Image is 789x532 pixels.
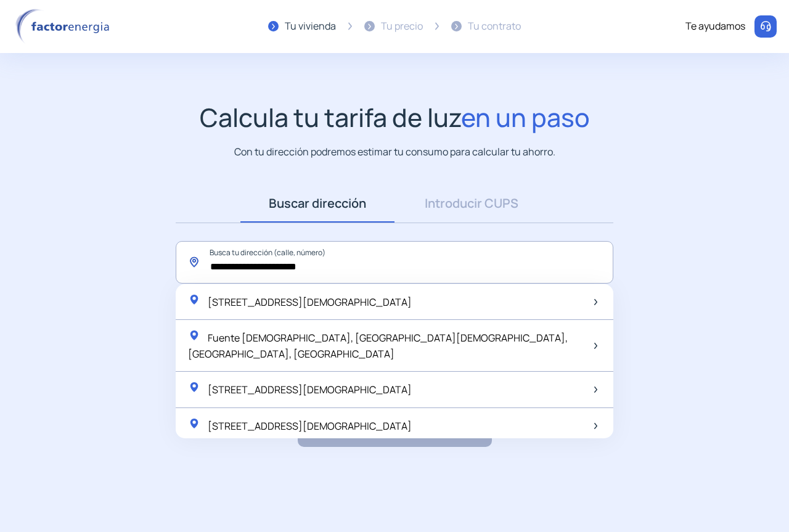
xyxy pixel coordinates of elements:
[759,20,772,33] img: llamar
[394,184,549,223] a: Introducir CUPS
[461,100,590,134] span: en un paso
[200,102,590,133] h1: Calcula tu tarifa de luz
[234,144,555,160] p: Con tu dirección podremos estimar tu consumo para calcular tu ahorro.
[188,331,568,361] span: Fuente [DEMOGRAPHIC_DATA], [GEOGRAPHIC_DATA][DEMOGRAPHIC_DATA], [GEOGRAPHIC_DATA], [GEOGRAPHIC_DATA]
[188,381,200,393] img: location-pin-green.svg
[188,293,200,306] img: location-pin-green.svg
[594,387,597,393] img: arrow-next-item.svg
[208,419,412,433] span: [STREET_ADDRESS][DEMOGRAPHIC_DATA]
[285,18,336,35] div: Tu vivienda
[188,329,200,342] img: location-pin-green.svg
[468,18,521,35] div: Tu contrato
[12,9,117,44] img: logo factor
[208,383,412,396] span: [STREET_ADDRESS][DEMOGRAPHIC_DATA]
[594,299,597,305] img: arrow-next-item.svg
[208,295,412,309] span: [STREET_ADDRESS][DEMOGRAPHIC_DATA]
[685,18,745,35] div: Te ayudamos
[240,184,394,223] a: Buscar dirección
[381,18,423,35] div: Tu precio
[594,343,597,349] img: arrow-next-item.svg
[188,417,200,430] img: location-pin-green.svg
[594,423,597,429] img: arrow-next-item.svg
